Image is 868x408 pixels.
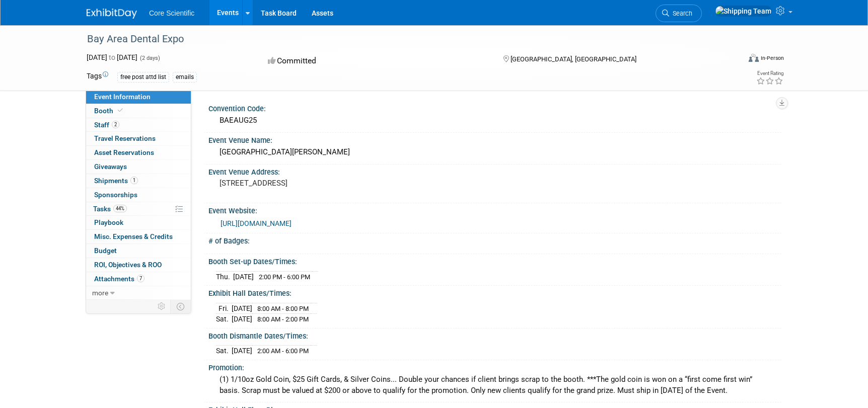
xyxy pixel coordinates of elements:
td: Fri. [216,303,232,314]
pre: [STREET_ADDRESS] [220,179,436,188]
a: more [86,286,191,300]
span: more [92,289,108,297]
a: [URL][DOMAIN_NAME] [221,219,292,227]
div: Promotion: [208,360,781,373]
span: Travel Reservations [94,134,156,142]
div: Event Website: [208,203,781,216]
a: Travel Reservations [86,132,191,145]
td: Thu. [216,271,233,282]
span: Tasks [93,205,127,213]
span: Event Information [94,93,151,101]
a: Budget [86,244,191,258]
span: (2 days) [139,55,160,61]
td: [DATE] [232,303,252,314]
div: emails [173,72,197,83]
div: In-Person [760,54,784,62]
span: Shipments [94,177,138,185]
a: Attachments7 [86,272,191,286]
td: Sat. [216,346,232,356]
span: Asset Reservations [94,148,154,156]
a: Tasks44% [86,202,191,216]
div: [GEOGRAPHIC_DATA][PERSON_NAME] [216,144,774,160]
div: BAEAUG25 [216,113,774,128]
td: Sat. [216,314,232,324]
a: Shipments1 [86,174,191,188]
span: Core Scientific [149,9,194,17]
a: Playbook [86,216,191,229]
img: Format-Inperson.png [749,54,759,62]
div: # of Badges: [208,233,781,246]
span: 2 [112,121,119,128]
span: 8:00 AM - 2:00 PM [257,315,309,323]
span: Booth [94,107,125,115]
td: [DATE] [233,271,254,282]
a: Giveaways [86,160,191,174]
div: free post attd list [117,72,169,83]
a: Misc. Expenses & Credits [86,230,191,243]
div: Bay Area Dental Expo [84,30,725,48]
div: Exhibit Hall Dates/Times: [208,286,781,298]
span: Playbook [94,218,123,226]
i: Booth reservation complete [118,108,123,113]
span: Sponsorships [94,191,137,199]
span: 2:00 AM - 6:00 PM [257,347,309,355]
div: (1) 1/10oz Gold Coin, $25 Gift Cards, & Silver Coins... Double your chances if client brings scra... [216,372,774,398]
span: [DATE] [DATE] [87,53,137,61]
span: 2:00 PM - 6:00 PM [259,273,310,281]
td: Personalize Event Tab Strip [153,300,171,313]
a: Booth [86,104,191,118]
img: ExhibitDay [87,9,137,19]
div: Event Rating [756,71,783,76]
div: Convention Code: [208,101,781,114]
a: Event Information [86,90,191,104]
img: Shipping Team [715,6,772,17]
span: Giveaways [94,162,127,171]
span: ROI, Objectives & ROO [94,261,162,269]
span: [GEOGRAPHIC_DATA], [GEOGRAPHIC_DATA] [511,55,636,63]
td: Toggle Event Tabs [171,300,191,313]
span: 44% [113,205,127,212]
span: Misc. Expenses & Credits [94,232,173,240]
span: Budget [94,247,117,255]
span: Attachments [94,275,144,283]
div: Committed [265,52,487,70]
div: Event Venue Name: [208,133,781,145]
td: Tags [87,71,108,83]
span: Staff [94,121,119,129]
a: Search [656,5,702,22]
div: Booth Dismantle Dates/Times: [208,329,781,341]
a: Asset Reservations [86,146,191,159]
td: [DATE] [232,314,252,324]
span: 7 [137,275,144,282]
span: Search [669,10,692,17]
div: Event Format [680,52,784,67]
td: [DATE] [232,346,252,356]
div: Booth Set-up Dates/Times: [208,254,781,267]
div: Event Venue Address: [208,165,781,177]
span: to [107,53,117,61]
span: 1 [130,177,138,184]
span: 8:00 AM - 8:00 PM [257,305,309,312]
a: ROI, Objectives & ROO [86,258,191,272]
a: Sponsorships [86,188,191,202]
a: Staff2 [86,118,191,132]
